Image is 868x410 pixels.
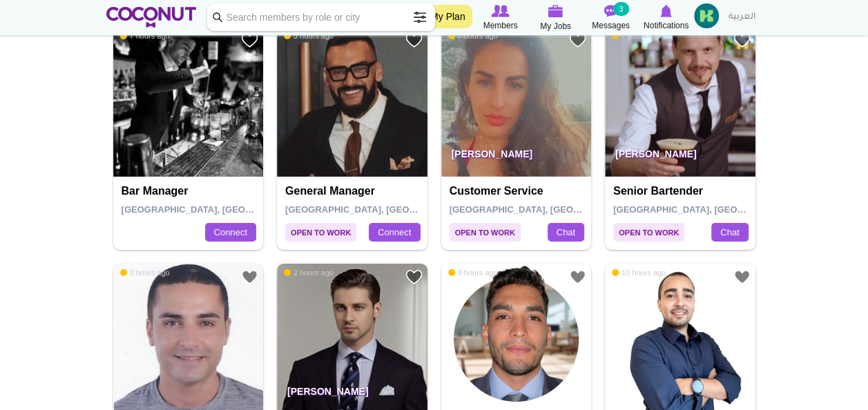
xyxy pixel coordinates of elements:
[369,223,420,242] a: Connect
[548,223,584,242] a: Chat
[569,32,586,49] a: Add to Favourites
[569,269,586,286] a: Add to Favourites
[733,269,751,286] a: Add to Favourites
[660,5,672,17] img: Notifications
[584,3,639,32] a: Messages Messages 3
[491,5,509,17] img: Browse Members
[241,269,258,286] a: Add to Favourites
[241,32,258,49] a: Add to Favourites
[448,268,498,277] span: 8 hours ago
[644,19,688,32] span: Notifications
[639,3,694,32] a: Notifications Notifications
[285,223,356,242] span: Open to Work
[448,31,498,41] span: 7 hours ago
[613,2,628,16] small: 3
[612,268,666,277] span: 10 hours ago
[592,19,630,32] span: Messages
[423,5,472,28] a: My Plan
[613,185,751,197] h4: Senior Bartender
[122,185,259,197] h4: Bar Manager
[483,19,517,32] span: Members
[205,223,256,242] a: Connect
[450,204,646,215] span: [GEOGRAPHIC_DATA], [GEOGRAPHIC_DATA]
[405,32,423,49] a: Add to Favourites
[285,185,423,197] h4: General Manager
[604,5,618,17] img: Messages
[528,3,584,33] a: My Jobs My Jobs
[613,204,810,215] span: [GEOGRAPHIC_DATA], [GEOGRAPHIC_DATA]
[122,204,318,215] span: [GEOGRAPHIC_DATA], [GEOGRAPHIC_DATA]
[711,223,748,242] a: Chat
[450,185,587,197] h4: Customer Service
[473,3,528,32] a: Browse Members Members
[405,269,423,286] a: Add to Favourites
[207,3,435,31] input: Search members by role or city
[450,223,521,242] span: Open to Work
[285,204,482,215] span: [GEOGRAPHIC_DATA], [GEOGRAPHIC_DATA]
[548,5,563,17] img: My Jobs
[441,138,592,177] p: [PERSON_NAME]
[733,32,751,49] a: Add to Favourites
[284,268,334,277] span: 2 hours ago
[120,31,170,41] span: 7 hours ago
[120,268,170,277] span: 3 hours ago
[722,3,762,31] a: العربية
[612,31,662,41] span: 7 hours ago
[605,138,755,177] p: [PERSON_NAME]
[613,223,684,242] span: Open to Work
[106,7,197,28] img: Home
[540,19,571,33] span: My Jobs
[284,31,334,41] span: 3 hours ago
